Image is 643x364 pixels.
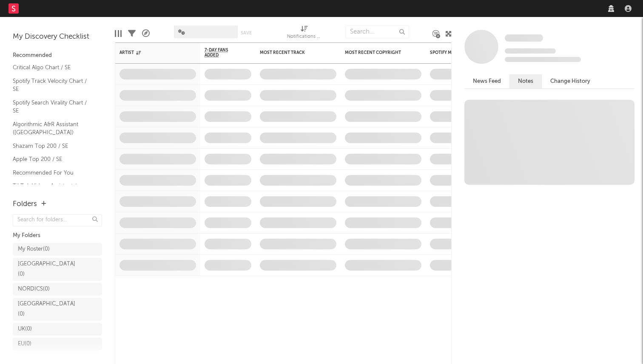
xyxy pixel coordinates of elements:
a: Some Artist [505,34,543,42]
div: [GEOGRAPHIC_DATA] ( 0 ) [18,259,78,279]
div: Edit Columns [115,21,122,46]
span: 0 fans last week [505,57,581,62]
span: Tracking Since: [DATE] [505,48,556,54]
div: Artist [119,50,183,55]
div: Folders [13,199,37,209]
a: EU(0) [13,338,102,350]
a: Apple Top 200 / SE [13,155,94,164]
div: Filters [128,21,136,46]
span: Some Artist [505,34,543,42]
button: Save [241,31,252,35]
div: UK ( 0 ) [18,324,32,334]
a: [GEOGRAPHIC_DATA](0) [13,298,102,321]
a: Spotify Search Virality Chart / SE [13,98,94,116]
a: [GEOGRAPHIC_DATA](0) [13,258,102,281]
a: My Roster(0) [13,243,102,256]
div: Most Recent Track [260,50,324,55]
div: NORDICS ( 0 ) [18,284,50,294]
a: Recommended For You [13,168,94,178]
div: Most Recent Copyright [345,50,409,55]
span: 7-Day Fans Added [205,48,239,58]
a: NORDICS(0) [13,283,102,296]
div: Notifications (Artist) [287,32,321,42]
div: [GEOGRAPHIC_DATA] ( 0 ) [18,299,78,319]
button: Change History [542,74,599,88]
div: Notifications (Artist) [287,21,321,46]
a: Shazam Top 200 / SE [13,141,94,151]
div: Spotify Monthly Listeners [430,50,494,55]
div: My Folders [13,231,102,241]
div: My Roster ( 0 ) [18,244,50,254]
a: Critical Algo Chart / SE [13,63,94,72]
button: News Feed [464,74,509,88]
div: EU ( 0 ) [18,339,31,349]
input: Search... [345,25,409,38]
button: Notes [509,74,542,88]
a: UK(0) [13,323,102,336]
a: Spotify Track Velocity Chart / SE [13,76,94,94]
div: Recommended [13,51,102,61]
div: A&R Pipeline [142,21,150,46]
a: TikTok Videos Assistant / [GEOGRAPHIC_DATA] [13,181,94,199]
a: Algorithmic A&R Assistant ([GEOGRAPHIC_DATA]) [13,120,94,137]
input: Search for folders... [13,214,102,226]
div: My Discovery Checklist [13,32,102,42]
